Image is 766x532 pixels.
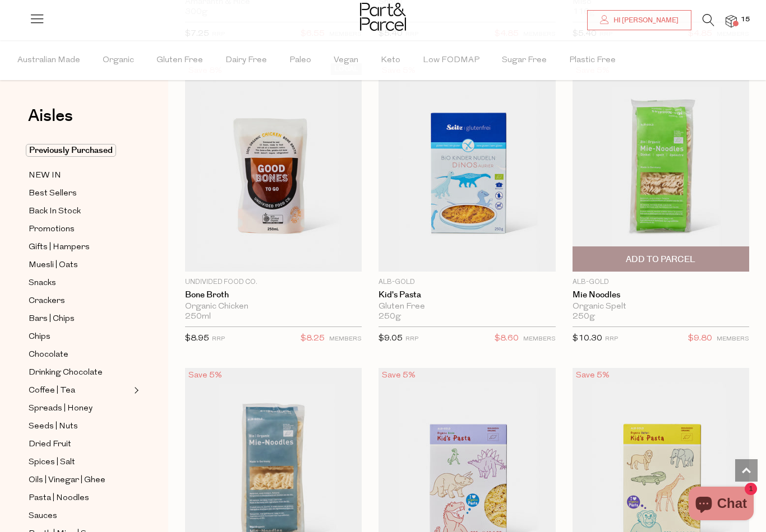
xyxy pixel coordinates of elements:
[26,144,116,157] span: Previously Purchased
[28,108,73,136] a: Aisles
[29,419,131,433] a: Seeds | Nuts
[29,455,131,469] a: Spices | Salt
[185,312,211,322] span: 250ml
[688,332,712,346] span: $9.80
[212,336,225,342] small: RRP
[29,240,131,254] a: Gifts | Hampers
[379,334,403,343] span: $9.05
[717,336,749,342] small: MEMBERS
[29,384,131,398] a: Coffee | Tea
[405,336,418,342] small: RRP
[626,254,695,265] span: Add To Parcel
[185,302,362,312] div: Organic Chicken
[29,437,131,451] a: Dried Fruit
[573,368,613,383] div: Save 5%
[379,302,555,312] div: Gluten Free
[29,330,50,344] span: Chips
[29,204,131,218] a: Back In Stock
[423,41,479,80] span: Low FODMAP
[29,509,131,523] a: Sauces
[587,10,691,30] a: Hi [PERSON_NAME]
[29,491,131,505] a: Pasta | Noodles
[301,332,325,346] span: $8.25
[29,223,75,236] span: Promotions
[29,222,131,236] a: Promotions
[28,104,73,128] span: Aisles
[379,290,555,300] a: Kid's Pasta
[29,402,131,416] a: Spreads | Honey
[29,187,77,200] span: Best Sellers
[29,366,131,380] a: Drinking Chocolate
[29,169,61,183] span: NEW IN
[29,295,65,308] span: Crackers
[611,16,679,25] span: Hi [PERSON_NAME]
[726,15,737,27] a: 15
[29,510,57,523] span: Sauces
[379,312,401,322] span: 250g
[29,474,105,487] span: Oils | Vinegar | Ghee
[569,41,616,80] span: Plastic Free
[495,332,519,346] span: $8.60
[29,420,78,433] span: Seeds | Nuts
[29,312,131,326] a: Bars | Chips
[29,438,71,451] span: Dried Fruit
[29,366,103,380] span: Drinking Chocolate
[103,41,134,80] span: Organic
[573,290,749,300] a: Mie Noodles
[502,41,547,80] span: Sugar Free
[185,290,362,300] a: Bone Broth
[29,330,131,344] a: Chips
[29,186,131,200] a: Best Sellers
[573,277,749,287] p: Alb-Gold
[334,41,358,80] span: Vegan
[29,456,75,469] span: Spices | Salt
[685,487,757,523] inbox-online-store-chat: Shopify online store chat
[29,258,131,272] a: Muesli | Oats
[185,334,209,343] span: $8.95
[605,336,618,342] small: RRP
[29,348,131,362] a: Chocolate
[29,205,81,218] span: Back In Stock
[29,348,68,362] span: Chocolate
[573,312,595,322] span: 250g
[329,336,362,342] small: MEMBERS
[523,336,556,342] small: MEMBERS
[360,3,406,31] img: Part&Parcel
[17,41,80,80] span: Australian Made
[29,492,89,505] span: Pasta | Noodles
[29,169,131,183] a: NEW IN
[131,384,139,397] button: Expand/Collapse Coffee | Tea
[289,41,311,80] span: Paleo
[379,63,555,272] img: Kid's Pasta
[573,302,749,312] div: Organic Spelt
[29,473,131,487] a: Oils | Vinegar | Ghee
[738,15,753,25] span: 15
[225,41,267,80] span: Dairy Free
[29,276,131,290] a: Snacks
[156,41,203,80] span: Gluten Free
[185,368,225,383] div: Save 5%
[29,241,90,254] span: Gifts | Hampers
[29,402,93,416] span: Spreads | Honey
[29,144,131,157] a: Previously Purchased
[573,334,602,343] span: $10.30
[379,368,419,383] div: Save 5%
[185,63,362,272] img: Bone Broth
[379,277,555,287] p: Alb-Gold
[381,41,400,80] span: Keto
[29,259,78,272] span: Muesli | Oats
[29,312,75,326] span: Bars | Chips
[29,277,56,290] span: Snacks
[573,246,749,272] button: Add To Parcel
[29,384,75,398] span: Coffee | Tea
[29,294,131,308] a: Crackers
[185,277,362,287] p: Undivided Food Co.
[573,63,749,272] img: Mie Noodles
